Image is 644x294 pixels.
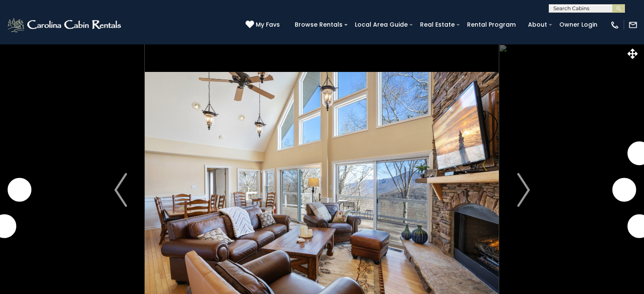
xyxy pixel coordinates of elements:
a: Browse Rentals [290,18,347,31]
img: arrow [114,173,127,207]
a: Rental Program [463,18,520,31]
span: My Favs [256,20,280,29]
a: Owner Login [555,18,602,31]
a: About [524,18,551,31]
a: Real Estate [416,18,459,31]
img: arrow [517,173,530,207]
a: Local Area Guide [351,18,412,31]
img: phone-regular-white.png [610,20,619,30]
img: mail-regular-white.png [628,20,638,30]
img: White-1-2.png [6,16,124,33]
a: My Favs [246,20,282,30]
